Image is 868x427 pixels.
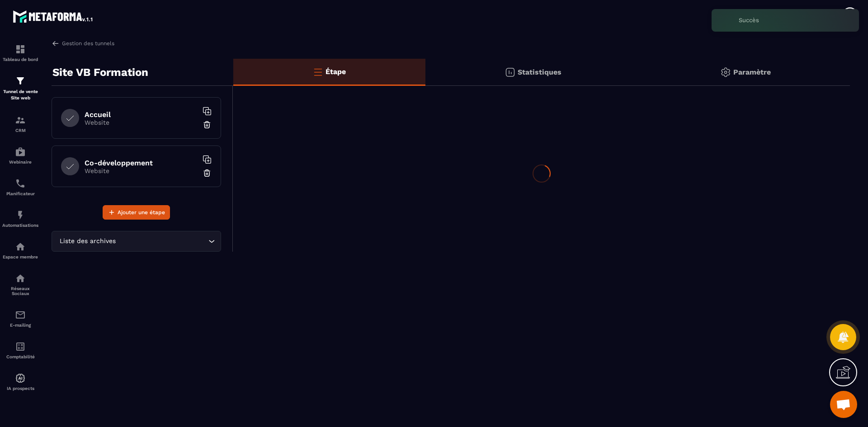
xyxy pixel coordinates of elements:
p: CRM [2,128,38,133]
img: arrow [52,39,60,47]
a: formationformationTunnel de vente Site web [2,69,38,108]
a: automationsautomationsAutomatisations [2,203,38,235]
div: Ouvrir le chat [830,391,857,418]
button: Ajouter une étape [103,205,170,220]
a: schedulerschedulerPlanificateur [2,171,38,203]
p: IA prospects [2,386,38,391]
p: Étape [325,67,346,76]
p: Website [85,167,198,174]
p: Tunnel de vente Site web [2,89,38,101]
img: scheduler [15,178,26,189]
p: Paramètre [733,68,771,76]
img: automations [15,210,26,221]
img: automations [15,146,26,157]
p: Comptabilité [2,354,38,359]
p: Planificateur [2,191,38,196]
a: Gestion des tunnels [52,39,114,47]
p: Tableau de bord [2,57,38,62]
img: accountant [15,341,26,352]
p: Automatisations [2,223,38,228]
h6: Accueil [85,110,198,119]
a: automationsautomationsWebinaire [2,140,38,171]
a: accountantaccountantComptabilité [2,334,38,366]
span: Liste des archives [57,236,118,246]
img: automations [15,373,26,384]
img: email [15,310,26,320]
p: Réseaux Sociaux [2,286,38,296]
h6: Co-développement [85,159,198,167]
div: Search for option [52,231,221,252]
img: bars-o.4a397970.svg [312,66,323,77]
img: logo [13,8,94,24]
p: E-mailing [2,323,38,328]
p: Website [85,119,198,126]
img: formation [15,115,26,126]
a: formationformationTableau de bord [2,37,38,69]
img: trash [203,120,212,129]
p: Site VB Formation [52,63,148,81]
a: social-networksocial-networkRéseaux Sociaux [2,266,38,303]
a: emailemailE-mailing [2,303,38,334]
img: formation [15,75,26,86]
img: stats.20deebd0.svg [505,67,515,78]
img: setting-gr.5f69749f.svg [720,67,731,78]
p: Statistiques [518,68,561,76]
input: Search for option [118,236,206,246]
a: automationsautomationsEspace membre [2,235,38,266]
p: Webinaire [2,160,38,164]
img: formation [15,44,26,55]
a: formationformationCRM [2,108,38,140]
span: Ajouter une étape [118,208,165,217]
img: automations [15,241,26,252]
img: trash [203,169,212,178]
img: social-network [15,273,26,284]
p: Espace membre [2,254,38,259]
